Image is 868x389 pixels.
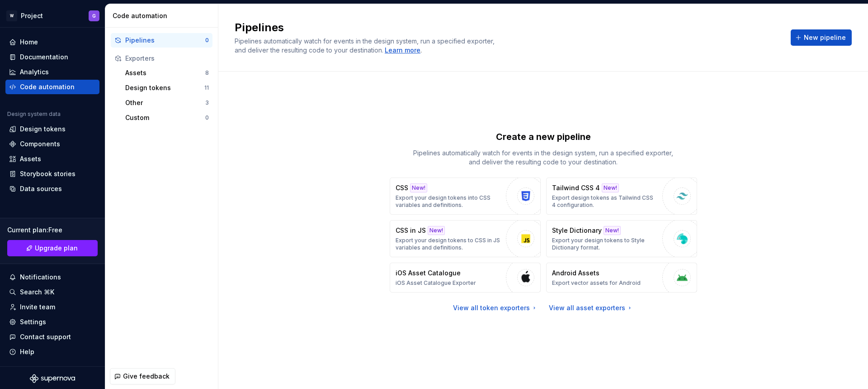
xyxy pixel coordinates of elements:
[20,184,62,193] div: Data sources
[5,152,99,166] a: Assets
[410,183,427,192] div: New!
[791,29,852,46] button: New pipeline
[2,6,103,25] button: WProjectG
[396,194,501,209] p: Export your design tokens into CSS variables and definitions.
[549,303,633,312] a: View all asset exporters
[383,47,422,54] span: .
[20,347,34,356] div: Help
[552,237,658,251] p: Export your design tokens to Style Dictionary format.
[552,226,602,235] p: Style Dictionary
[5,35,99,49] a: Home
[396,269,461,278] p: iOS Asset Catalogue
[205,37,209,44] div: 0
[6,10,17,21] div: W
[123,372,170,381] span: Give feedback
[390,263,541,293] button: iOS Asset CatalogueiOS Asset Catalogue Exporter
[20,303,55,312] div: Invite team
[396,183,408,192] p: CSS
[122,110,212,125] button: Custom0
[5,122,99,136] a: Design tokens
[111,33,212,48] button: Pipelines0
[20,139,60,149] div: Components
[453,303,538,312] a: View all token exporters
[20,317,46,327] div: Settings
[804,33,846,42] span: New pipeline
[5,345,99,359] button: Help
[5,270,99,284] button: Notifications
[235,37,496,54] span: Pipelines automatically watch for events in the design system, run a specified exporter, and deli...
[125,54,209,63] div: Exporters
[20,82,75,91] div: Code automation
[122,66,212,80] button: Assets8
[122,96,212,110] button: Other3
[20,332,71,341] div: Contact support
[5,182,99,196] a: Data sources
[5,167,99,181] a: Storybook stories
[5,330,99,344] button: Contact support
[546,178,697,215] button: Tailwind CSS 4New!Export design tokens as Tailwind CSS 4 configuration.
[20,38,38,47] div: Home
[385,46,420,55] a: Learn more
[546,263,697,293] button: Android AssetsExport vector assets for Android
[496,130,591,143] p: Create a new pipeline
[408,149,679,167] p: Pipelines automatically watch for events in the design system, run a specified exporter, and deli...
[5,137,99,151] a: Components
[5,50,99,64] a: Documentation
[7,110,61,118] div: Design system data
[125,68,205,77] div: Assets
[5,315,99,329] a: Settings
[113,11,214,20] div: Code automation
[92,12,96,19] div: G
[20,125,66,134] div: Design tokens
[125,36,205,45] div: Pipelines
[7,226,98,235] div: Current plan : Free
[20,273,61,282] div: Notifications
[20,288,54,297] div: Search ⌘K
[125,98,205,107] div: Other
[552,279,641,287] p: Export vector assets for Android
[5,80,99,94] a: Code automation
[552,194,658,209] p: Export design tokens as Tailwind CSS 4 configuration.
[122,81,212,95] button: Design tokens11
[125,83,204,92] div: Design tokens
[5,65,99,79] a: Analytics
[20,53,68,62] div: Documentation
[204,84,209,91] div: 11
[390,220,541,257] button: CSS in JSNew!Export your design tokens to CSS in JS variables and definitions.
[30,374,75,383] svg: Supernova Logo
[396,237,501,251] p: Export your design tokens to CSS in JS variables and definitions.
[205,114,209,121] div: 0
[552,269,599,278] p: Android Assets
[205,99,209,106] div: 3
[20,169,75,178] div: Storybook stories
[235,20,780,35] h2: Pipelines
[546,220,697,257] button: Style DictionaryNew!Export your design tokens to Style Dictionary format.
[20,67,49,77] div: Analytics
[390,178,541,215] button: CSSNew!Export your design tokens into CSS variables and definitions.
[396,226,426,235] p: CSS in JS
[5,285,99,299] button: Search ⌘K
[7,240,98,256] a: Upgrade plan
[21,11,43,20] div: Project
[396,279,476,287] p: iOS Asset Catalogue Exporter
[20,154,41,163] div: Assets
[428,226,445,235] div: New!
[205,69,209,77] div: 8
[602,183,619,192] div: New!
[552,183,600,192] p: Tailwind CSS 4
[5,300,99,314] a: Invite team
[110,368,175,384] button: Give feedback
[125,113,205,122] div: Custom
[35,244,78,253] span: Upgrade plan
[604,226,621,235] div: New!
